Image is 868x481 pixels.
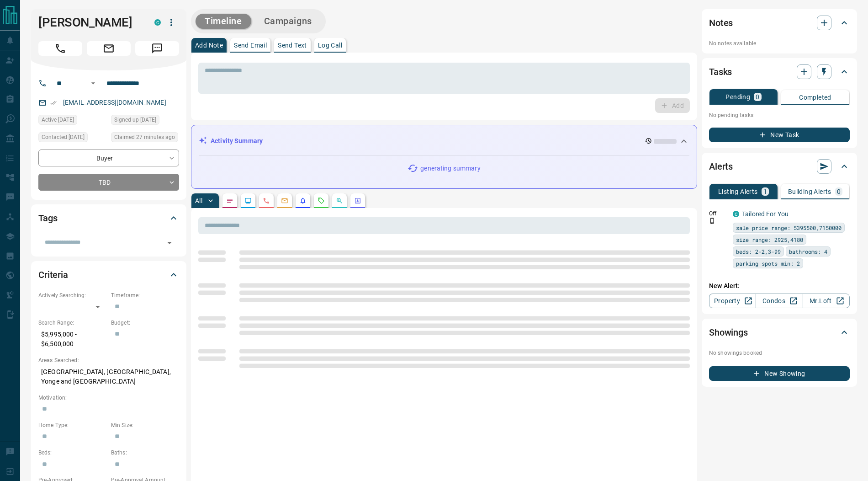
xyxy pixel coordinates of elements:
[154,19,161,26] div: condos.ca
[255,14,321,29] button: Campaigns
[709,209,727,218] p: Off
[111,115,179,128] div: Fri Jun 18 2021
[63,99,166,106] a: [EMAIL_ADDRESS][DOMAIN_NAME]
[211,136,263,146] p: Activity Summary
[195,198,202,204] p: All
[725,94,750,100] p: Pending
[709,61,850,83] div: Tasks
[709,218,715,224] svg: Push Notification Only
[135,41,179,56] span: Message
[281,197,288,204] svg: Emails
[234,42,267,48] p: Send Email
[87,41,131,56] span: Email
[278,42,307,48] p: Send Text
[709,155,850,177] div: Alerts
[38,291,106,299] p: Actively Searching:
[736,259,800,268] span: parking spots min: 2
[709,16,733,30] h2: Notes
[163,236,176,249] button: Open
[709,281,850,291] p: New Alert:
[38,449,106,457] p: Beds:
[38,394,179,402] p: Motivation:
[38,115,106,128] div: Sat Oct 11 2025
[799,94,831,101] p: Completed
[709,12,850,34] div: Notes
[736,235,803,244] span: size range: 2925,4180
[709,366,850,381] button: New Showing
[788,188,831,195] p: Building Alerts
[736,247,781,256] span: beds: 2-2,3-99
[38,356,179,364] p: Areas Searched:
[111,449,179,457] p: Baths:
[38,364,179,389] p: [GEOGRAPHIC_DATA], [GEOGRAPHIC_DATA], Yonge and [GEOGRAPHIC_DATA]
[42,115,74,124] span: Active [DATE]
[38,421,106,429] p: Home Type:
[38,211,57,225] h2: Tags
[354,197,361,204] svg: Agent Actions
[38,267,68,282] h2: Criteria
[709,128,850,142] button: New Task
[38,132,106,145] div: Sat Jun 19 2021
[736,223,842,232] span: sale price range: 5395500,7150000
[709,108,850,122] p: No pending tasks
[244,197,252,204] svg: Lead Browsing Activity
[709,294,756,308] a: Property
[709,349,850,357] p: No showings booked
[837,188,841,195] p: 0
[38,327,106,352] p: $5,995,000 - $6,500,000
[111,319,179,327] p: Budget:
[38,15,141,30] h1: [PERSON_NAME]
[263,197,270,204] svg: Calls
[299,197,307,204] svg: Listing Alerts
[199,133,689,150] div: Activity Summary
[38,174,179,191] div: TBD
[226,197,233,204] svg: Notes
[709,64,732,79] h2: Tasks
[318,197,325,204] svg: Requests
[38,41,82,56] span: Call
[50,100,57,106] svg: Email Verified
[709,159,733,174] h2: Alerts
[718,188,758,195] p: Listing Alerts
[42,133,85,142] span: Contacted [DATE]
[114,133,175,142] span: Claimed 27 minutes ago
[756,294,803,308] a: Condos
[336,197,343,204] svg: Opportunities
[111,291,179,299] p: Timeframe:
[789,247,827,256] span: bathrooms: 4
[88,78,99,89] button: Open
[420,164,480,173] p: generating summary
[709,39,850,48] p: No notes available
[38,207,179,229] div: Tags
[114,115,156,124] span: Signed up [DATE]
[195,42,223,48] p: Add Note
[733,211,739,217] div: condos.ca
[38,264,179,286] div: Criteria
[111,421,179,429] p: Min Size:
[763,188,767,195] p: 1
[709,321,850,343] div: Showings
[318,42,342,48] p: Log Call
[803,294,850,308] a: Mr.Loft
[38,150,179,166] div: Buyer
[742,210,789,218] a: Tailored For You
[196,14,251,29] button: Timeline
[756,94,759,100] p: 0
[111,132,179,145] div: Tue Oct 14 2025
[38,319,106,327] p: Search Range:
[709,325,748,340] h2: Showings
